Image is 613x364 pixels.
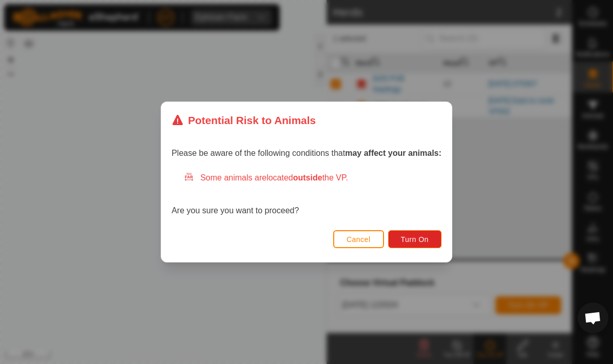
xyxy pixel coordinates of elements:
[347,235,371,244] span: Cancel
[578,302,608,333] div: Open chat
[345,149,442,157] strong: may affect your animals:
[171,172,442,217] div: Are you sure you want to proceed?
[184,172,442,184] div: Some animals are
[266,173,348,182] span: located the VP.
[388,230,442,248] button: Turn On
[171,112,316,128] div: Potential Risk to Animals
[171,149,442,157] span: Please be aware of the following conditions that
[293,173,322,182] strong: outside
[333,230,384,248] button: Cancel
[401,235,429,244] span: Turn On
